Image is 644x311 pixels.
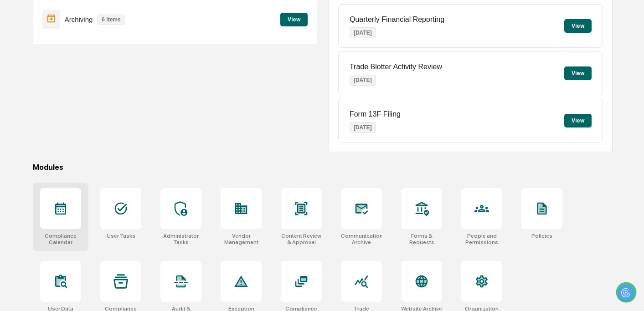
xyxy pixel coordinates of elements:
a: View [280,15,308,23]
div: Compliance Calendar [40,233,81,245]
span: Data Lookup [18,132,57,141]
iframe: Open customer support [615,281,639,306]
span: Preclearance [18,115,59,124]
p: 6 items [97,15,125,25]
p: Quarterly Financial Reporting [350,15,444,24]
p: Trade Blotter Activity Review [350,63,442,71]
button: Start new chat [155,72,166,83]
p: [DATE] [350,75,376,86]
p: Archiving [65,15,93,23]
img: 1746055101610-c473b297-6a78-478c-a979-82029cc54cd1 [9,70,26,86]
span: Attestations [75,115,113,124]
div: Administrator Tasks [160,233,201,245]
div: Forms & Requests [401,233,442,245]
button: View [280,13,308,26]
div: Modules [33,163,613,172]
a: 🗄️Attestations [62,111,117,127]
div: 🔎 [9,133,16,140]
button: View [564,114,592,127]
p: [DATE] [350,122,376,133]
div: Vendor Management [221,233,262,245]
div: User Tasks [107,233,135,239]
div: Policies [531,233,552,239]
div: 🖐️ [9,116,16,123]
a: Powered byPylon [64,154,110,161]
div: We're available if you need us! [31,79,115,86]
div: Start new chat [31,70,149,79]
span: Pylon [91,154,110,161]
a: 🖐️Preclearance [5,111,62,127]
div: People and Permissions [461,233,502,245]
p: How can we help? [9,19,166,34]
p: Form 13F Filing [350,110,401,118]
button: View [564,66,592,80]
p: [DATE] [350,27,376,38]
div: Content Review & Approval [281,233,322,245]
a: 🔎Data Lookup [5,128,61,145]
div: Communications Archive [341,233,382,245]
div: 🗄️ [66,116,73,123]
button: View [564,19,592,33]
